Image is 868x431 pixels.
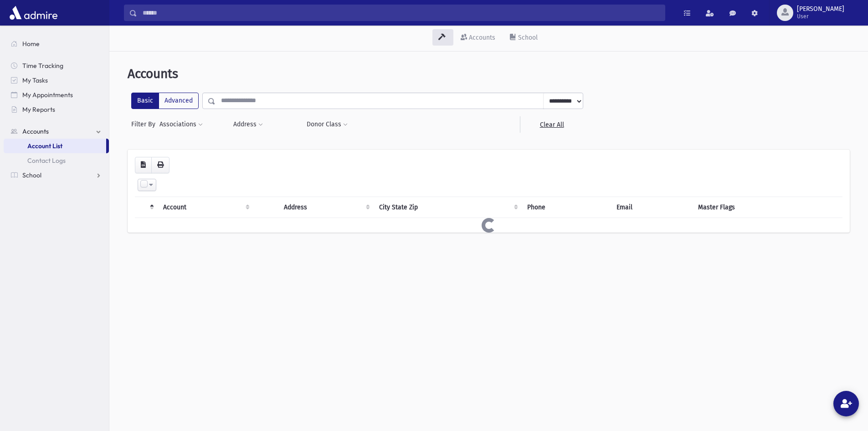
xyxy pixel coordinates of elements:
div: Accounts [467,34,495,42]
span: [PERSON_NAME] [797,5,844,13]
th: Account: activate to sort column ascending [158,197,253,218]
span: User [797,13,844,20]
th: Email : activate to sort column ascending [611,197,692,218]
span: Home [22,40,40,48]
button: CSV [135,157,152,173]
button: Print [151,157,169,173]
th: Address : activate to sort column ascending [278,197,374,218]
a: Accounts [453,26,503,51]
a: Contact Logs [4,153,109,168]
a: Home [4,36,109,51]
th: Phone : activate to sort column ascending [522,197,611,218]
th: : activate to sort column ascending [253,197,278,218]
span: My Tasks [22,76,48,84]
span: My Reports [22,105,55,114]
span: Filter By [131,119,159,129]
span: School [22,171,41,179]
a: My Appointments [4,88,109,102]
button: Address [233,116,263,133]
a: School [503,26,545,51]
span: Time Tracking [22,62,63,70]
th: City State Zip : activate to sort column ascending [374,197,522,218]
a: Clear All [520,116,583,133]
button: Associations [159,116,203,133]
a: Accounts [4,124,109,139]
th: : activate to sort column descending [135,197,158,218]
a: Time Tracking [4,58,109,73]
span: Accounts [22,127,49,135]
span: Contact Logs [27,156,66,165]
button: Donor Class [306,116,348,133]
img: AdmirePro [7,4,60,22]
a: School [4,168,109,182]
label: Advanced [159,93,199,109]
a: My Tasks [4,73,109,88]
label: Basic [131,93,159,109]
th: Master Flags : activate to sort column ascending [693,197,842,218]
span: My Appointments [22,91,73,99]
div: FilterModes [131,93,199,109]
input: Search [137,5,665,21]
span: Accounts [128,66,178,81]
a: My Reports [4,102,109,117]
a: Account List [4,139,106,153]
span: Account List [27,142,62,150]
div: School [516,34,538,42]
